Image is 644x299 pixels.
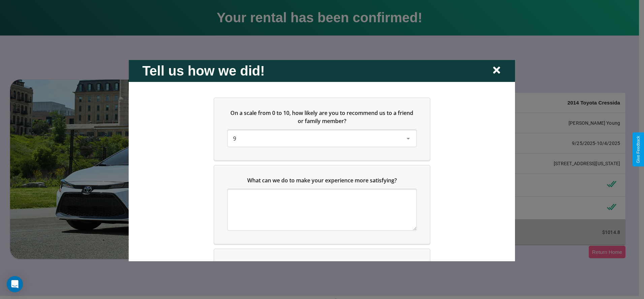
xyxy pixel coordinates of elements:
[233,134,236,142] span: 9
[247,176,397,184] span: What can we do to make your experience more satisfying?
[228,109,416,125] h5: On a scale from 0 to 10, how likely are you to recommend us to a friend or family member?
[142,63,265,78] h2: Tell us how we did!
[7,276,23,292] div: Open Intercom Messenger
[231,109,415,124] span: On a scale from 0 to 10, how likely are you to recommend us to a friend or family member?
[234,260,405,267] span: Which of the following features do you value the most in a vehicle?
[214,98,430,160] div: On a scale from 0 to 10, how likely are you to recommend us to a friend or family member?
[228,130,416,146] div: On a scale from 0 to 10, how likely are you to recommend us to a friend or family member?
[636,136,641,163] div: Give Feedback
